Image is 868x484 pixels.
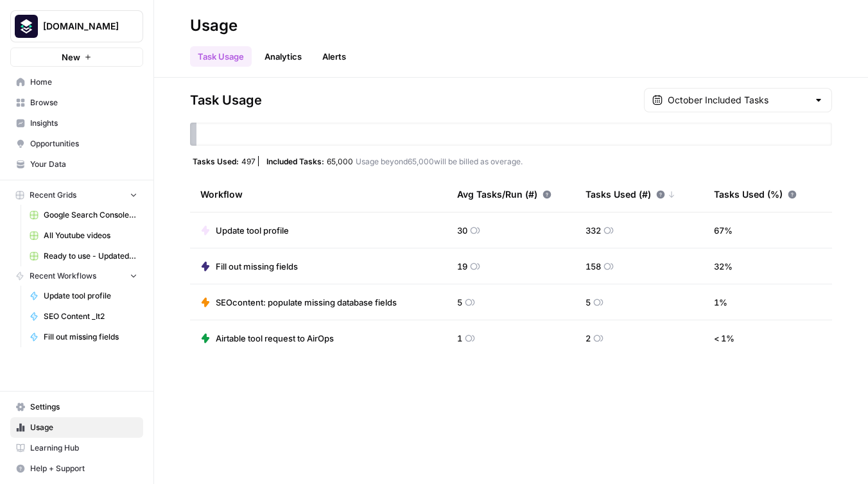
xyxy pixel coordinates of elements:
[10,266,143,286] button: Recent Workflows
[457,224,467,237] span: 30
[668,94,808,107] input: October Included Tasks
[24,327,143,347] a: Fill out missing fields
[30,422,137,433] span: Usage
[10,92,143,113] a: Browse
[714,177,797,212] div: Tasks Used (%)
[193,156,239,166] span: Tasks Used:
[24,246,143,266] a: Ready to use - Updated an existing tool profile in Webflow
[30,117,137,129] span: Insights
[714,332,734,345] span: < 1 %
[266,156,324,166] span: Included Tasks:
[43,20,121,33] span: [DOMAIN_NAME]
[44,250,137,262] span: Ready to use - Updated an existing tool profile in Webflow
[44,290,137,302] span: Update tool profile
[44,209,137,221] span: Google Search Console - [DOMAIN_NAME]
[30,270,96,282] span: Recent Workflows
[10,48,143,67] button: New
[714,296,727,309] span: 1 %
[457,177,551,212] div: Avg Tasks/Run (#)
[356,156,523,166] span: Usage beyond 65,000 will be billed as overage.
[62,51,80,64] span: New
[315,46,354,67] a: Alerts
[10,417,143,438] a: Usage
[10,186,143,205] button: Recent Grids
[44,331,137,343] span: Fill out missing fields
[10,458,143,479] button: Help + Support
[24,205,143,225] a: Google Search Console - [DOMAIN_NAME]
[30,138,137,150] span: Opportunities
[216,224,289,237] span: Update tool profile
[10,438,143,458] a: Learning Hub
[10,72,143,92] a: Home
[44,230,137,241] span: All Youtube videos
[586,177,675,212] div: Tasks Used (#)
[30,97,137,108] span: Browse
[24,286,143,306] a: Update tool profile
[30,159,137,170] span: Your Data
[10,113,143,134] a: Insights
[190,91,262,109] span: Task Usage
[216,296,397,309] span: SEOcontent: populate missing database fields
[190,46,252,67] a: Task Usage
[241,156,256,166] span: 497
[10,10,143,42] button: Workspace: Platformengineering.org
[10,397,143,417] a: Settings
[200,177,437,212] div: Workflow
[24,306,143,327] a: SEO Content _It2
[30,401,137,413] span: Settings
[714,260,733,273] span: 32 %
[24,225,143,246] a: All Youtube videos
[200,332,334,345] a: Airtable tool request to AirOps
[586,224,601,237] span: 332
[200,224,289,237] a: Update tool profile
[457,332,462,345] span: 1
[586,296,591,309] span: 5
[30,76,137,88] span: Home
[200,296,397,309] a: SEOcontent: populate missing database fields
[44,311,137,322] span: SEO Content _It2
[327,156,353,166] span: 65,000
[714,224,733,237] span: 67 %
[10,154,143,175] a: Your Data
[30,442,137,454] span: Learning Hub
[457,260,467,273] span: 19
[257,46,309,67] a: Analytics
[10,134,143,154] a: Opportunities
[15,15,38,38] img: Platformengineering.org Logo
[30,189,76,201] span: Recent Grids
[457,296,462,309] span: 5
[190,15,238,36] div: Usage
[30,463,137,474] span: Help + Support
[216,332,334,345] span: Airtable tool request to AirOps
[586,260,601,273] span: 158
[586,332,591,345] span: 2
